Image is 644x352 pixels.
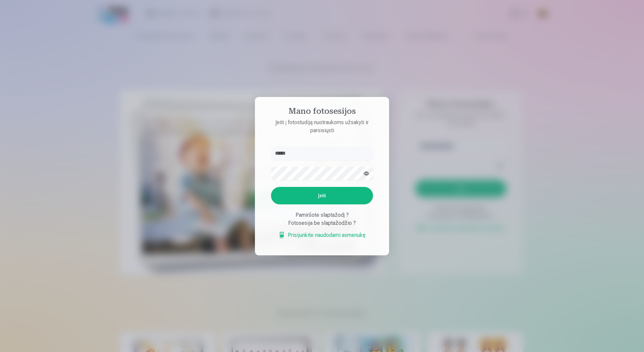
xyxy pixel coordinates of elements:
[264,106,380,118] h4: Mano fotosesijos
[264,118,380,135] p: Įeiti į fotostudiją nuotraukoms užsakyti ir parsisiųsti
[271,187,373,204] button: Įeiti
[271,219,373,227] div: Fotosesija be slaptažodžio ?
[278,231,366,239] a: Prisijunkite naudodami asmenukę
[271,211,373,219] div: Pamiršote slaptažodį ?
